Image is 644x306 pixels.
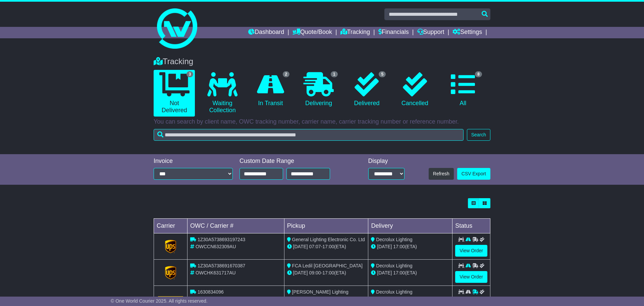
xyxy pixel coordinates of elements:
span: [DATE] [293,244,308,249]
span: [DATE] [377,244,392,249]
a: Financials [378,27,409,38]
div: (ETA) [371,269,449,276]
span: 17:00 [322,244,334,249]
span: 1630834096 [198,289,224,295]
a: 5 Delivered [346,70,387,110]
a: Waiting Collection [202,70,243,117]
a: Quote/Book [292,27,332,38]
span: 8 [475,71,482,77]
td: Status [452,219,490,233]
span: 17:00 [393,270,405,275]
span: General Lighting Electronic Co. Ltd [292,237,365,242]
div: - (ETA) [287,296,366,303]
span: [DATE] [293,270,308,275]
span: 1 [331,71,338,77]
div: Display [368,158,405,165]
span: [PERSON_NAME] Lighting [292,289,348,295]
span: 1Z30A5738693197243 [198,237,245,242]
span: 1Z30A5738691670387 [198,263,245,268]
a: Tracking [340,27,370,38]
span: Decrolux Lighting [376,289,412,295]
span: © One World Courier 2025. All rights reserved. [111,298,208,304]
button: Search [467,129,490,141]
span: OWCHK631717AU [196,270,236,275]
span: 3 [186,71,194,77]
div: (ETA) [371,243,449,250]
span: 07:07 [309,244,321,249]
a: Dashboard [248,27,284,38]
div: - (ETA) [287,243,366,250]
a: CSV Export [457,168,490,180]
div: (ETA) [371,296,449,303]
a: Cancelled [394,70,435,110]
a: View Order [455,271,487,283]
span: FCA Ledil [GEOGRAPHIC_DATA] [292,263,363,268]
a: 8 All [442,70,484,110]
td: Carrier [154,219,187,233]
div: - (ETA) [287,269,366,276]
div: Invoice [154,158,233,165]
span: 5 [379,71,386,77]
img: GetCarrierServiceLogo [165,266,176,279]
a: 3 Not Delivered [154,70,195,117]
p: You can search by client name, OWC tracking number, carrier name, carrier tracking number or refe... [154,118,490,126]
img: GetCarrierServiceLogo [165,240,176,253]
span: 2 [283,71,290,77]
a: View Order [455,245,487,257]
a: 1 Delivering [298,70,339,110]
button: Refresh [429,168,454,180]
div: Tracking [150,57,494,67]
td: OWC / Carrier # [187,219,284,233]
span: [DATE] [377,270,392,275]
span: Decrolux Lighting [376,263,412,268]
td: Delivery [368,219,452,233]
span: 09:00 [309,270,321,275]
div: Custom Date Range [239,158,347,165]
span: Decrolux Lighting [376,237,412,242]
span: OWCCN632309AU [196,244,236,249]
span: 17:00 [393,244,405,249]
a: Support [417,27,444,38]
a: 2 In Transit [250,70,291,110]
a: Settings [452,27,482,38]
td: Pickup [284,219,368,233]
span: 17:00 [322,270,334,275]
